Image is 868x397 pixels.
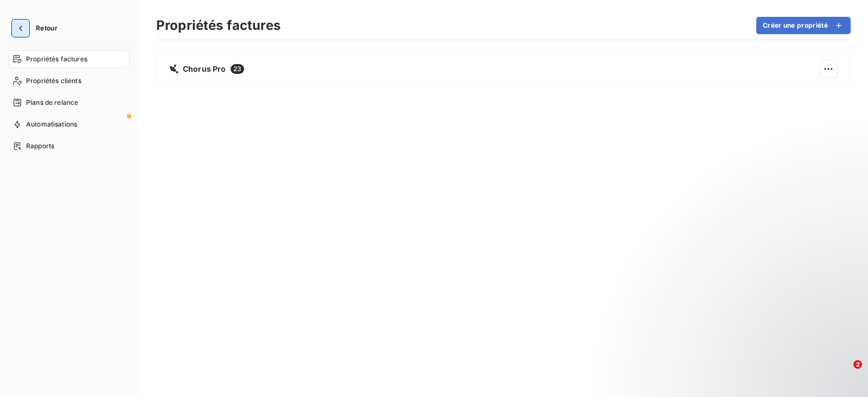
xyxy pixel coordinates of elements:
[36,25,58,31] span: Retour
[9,116,130,133] a: Automatisations
[9,20,66,37] button: Retour
[26,76,81,86] span: Propriétés clients
[9,94,130,111] a: Plans de relance
[756,17,851,34] button: Créer une propriété
[183,64,226,74] span: Chorus Pro
[651,292,868,368] iframe: Intercom notifications message
[9,72,130,90] a: Propriétés clients
[853,360,862,369] span: 2
[831,360,857,386] iframe: Intercom live chat
[156,16,280,35] h3: Propriétés factures
[26,119,77,129] span: Automatisations
[9,137,130,155] a: Rapports
[26,98,78,108] span: Plans de relance
[26,54,87,64] span: Propriétés factures
[9,51,130,68] a: Propriétés factures
[26,141,54,151] span: Rapports
[231,64,244,74] span: 23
